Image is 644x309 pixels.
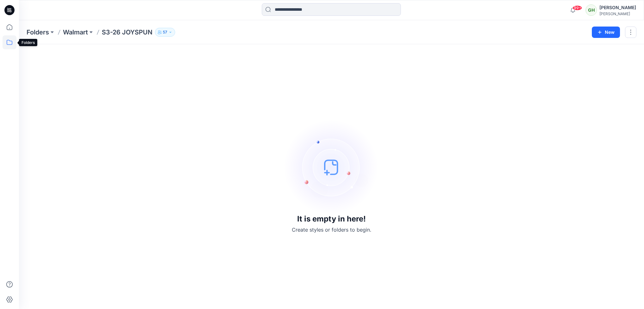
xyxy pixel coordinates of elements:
[163,29,167,36] p: 57
[573,5,582,10] span: 99+
[592,27,620,38] button: New
[27,28,49,37] a: Folders
[297,215,366,223] h3: It is empty in here!
[599,4,636,11] div: [PERSON_NAME]
[63,28,88,37] a: Walmart
[292,226,371,233] p: Create styles or folders to begin.
[599,11,636,16] div: [PERSON_NAME]
[155,28,175,37] button: 57
[284,120,379,215] img: empty-state-image.svg
[102,28,152,37] p: S3-26 JOYSPUN
[586,4,597,16] div: GH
